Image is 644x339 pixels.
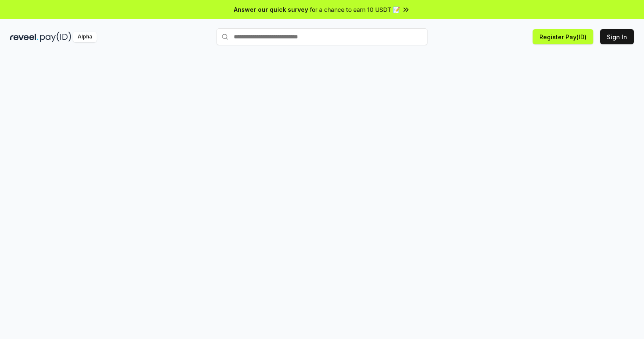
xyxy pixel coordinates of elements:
[73,32,97,42] div: Alpha
[40,32,71,42] img: pay_id
[10,32,38,42] img: reveel_dark
[600,29,634,44] button: Sign In
[234,5,308,14] span: Answer our quick survey
[310,5,400,14] span: for a chance to earn 10 USDT 📝
[533,29,593,44] button: Register Pay(ID)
